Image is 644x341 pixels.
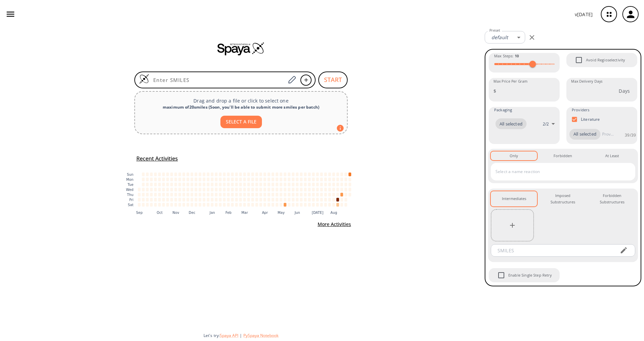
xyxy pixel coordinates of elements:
span: All selected [495,121,527,127]
input: Select a name reaction [494,166,622,177]
text: Fri [129,198,133,202]
div: Forbidden Substructures [594,193,630,205]
span: Avoid Regioselectivity [572,53,586,67]
input: SMILES [493,244,614,257]
p: $ [493,87,496,94]
label: Max Delivery Days [571,79,602,84]
div: Imposed Substructures [545,193,581,205]
h5: Recent Activities [136,155,178,162]
text: Mon [126,178,134,181]
text: Jun [294,210,300,214]
div: Intermediates [502,196,526,202]
text: Oct [157,210,163,214]
p: v [DATE] [575,11,593,18]
text: Thu [127,193,133,197]
p: Literature [581,116,600,122]
div: At Least [605,153,619,159]
text: [DATE] [312,210,324,214]
span: Enable Single Step Retry [494,268,508,282]
p: Days [619,87,630,94]
text: Nov [172,210,179,214]
button: START [318,72,348,88]
div: Forbidden [554,153,572,159]
span: Max Steps : [494,53,519,59]
div: maximum of 20 smiles ( Soon, you'll be able to submit more smiles per batch ) [140,104,342,110]
span: Avoid Regioselectivity [586,57,625,63]
p: 39 / 39 [625,132,636,138]
button: Forbidden Substructures [589,191,635,206]
img: Logo Spaya [139,74,149,84]
text: Sat [128,203,134,207]
text: Dec [189,210,195,214]
label: Max Price Per Gram [493,79,528,84]
g: x-axis tick label [136,210,337,214]
button: Spaya API [220,333,238,338]
div: Only [510,153,518,159]
em: default [491,34,508,40]
g: y-axis tick label [126,173,133,207]
span: | [238,333,243,338]
button: Imposed Substructures [540,191,586,206]
text: Tue [127,183,134,187]
p: Drag and drop a file or click to select one [140,97,342,104]
text: Aug [330,210,337,214]
div: Let's try: [204,333,479,338]
span: Packaging [494,107,512,113]
text: May [277,210,285,214]
button: At Least [589,151,635,160]
button: More Activities [315,218,354,231]
text: Sep [136,210,142,214]
button: Forbidden [540,151,586,160]
span: Providers [572,107,589,113]
img: Spaya logo [217,42,265,55]
p: 2 / 2 [543,121,549,127]
span: Enable Single Step Retry [508,272,552,278]
span: All selected [569,131,600,138]
label: Preset [489,28,500,33]
button: Recent Activities [134,153,181,164]
button: Only [491,151,537,160]
div: When Single Step Retry is enabled, if no route is found during retrosynthesis, a retry is trigger... [488,267,560,283]
button: SELECT A FILE [220,116,262,128]
button: PySpaya Notebook [243,333,278,338]
input: Enter SMILES [149,77,286,83]
g: cell [138,172,351,206]
strong: 10 [515,53,519,58]
text: Sun [127,173,133,176]
text: Wed [126,188,133,192]
text: Apr [262,210,268,214]
button: Intermediates [491,191,537,206]
text: Feb [225,210,232,214]
input: Provider name [600,129,615,140]
text: Jan [209,210,215,214]
text: Mar [241,210,248,214]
